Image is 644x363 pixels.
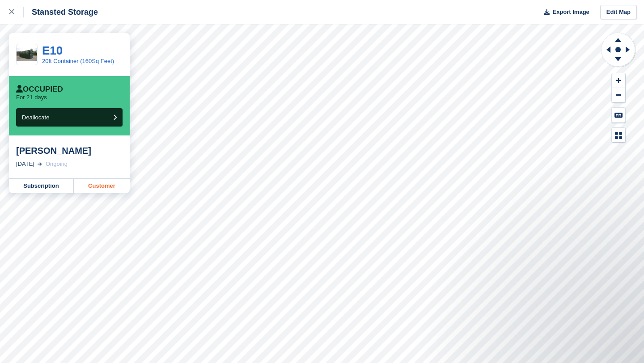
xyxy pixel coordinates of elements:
[600,5,637,20] a: Edit Map
[9,179,74,193] a: Subscription
[612,128,625,143] button: Map Legend
[16,108,123,127] button: Deallocate
[74,179,130,193] a: Customer
[42,58,114,64] a: 20ft Container (160Sq Feet)
[42,44,63,57] a: E10
[552,8,589,17] span: Export Image
[612,73,625,88] button: Zoom In
[46,160,68,169] div: Ongoing
[16,85,63,94] div: Occupied
[538,5,589,20] button: Export Image
[16,94,47,101] p: For 21 days
[17,48,37,62] img: 20ft_x_8ft_One_trip_standard_shipping_container_dark_green_(5).jpg
[22,114,49,121] span: Deallocate
[24,7,98,17] div: Stansted Storage
[38,162,42,166] img: arrow-right-light-icn-cde0832a797a2874e46488d9cf13f60e5c3a73dbe684e267c42b8395dfbc2abf.svg
[16,160,34,169] div: [DATE]
[16,145,123,156] div: [PERSON_NAME]
[612,108,625,122] button: Keyboard Shortcuts
[612,88,625,103] button: Zoom Out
